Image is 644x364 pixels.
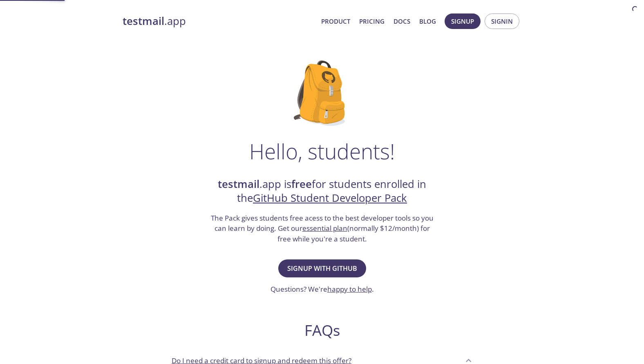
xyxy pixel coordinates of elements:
[123,14,315,28] a: testmail.app
[278,259,366,277] button: Signup with GitHub
[394,16,410,27] a: Docs
[218,177,259,191] strong: testmail
[294,60,351,126] img: github-student-backpack.png
[485,13,519,29] button: Signin
[445,13,481,29] button: Signup
[287,263,357,274] span: Signup with GitHub
[165,321,479,339] h2: FAQs
[359,16,385,27] a: Pricing
[321,16,350,27] a: Product
[302,223,347,233] a: essential plan
[291,177,312,191] strong: free
[210,213,434,244] h3: The Pack gives students free acess to the best developer tools so you can learn by doing. Get our...
[123,14,164,28] strong: testmail
[253,191,407,205] a: GitHub Student Developer Pack
[249,139,395,163] h1: Hello, students!
[491,16,513,27] span: Signin
[210,177,434,205] h2: .app is for students enrolled in the
[327,284,372,294] a: happy to help
[419,16,436,27] a: Blog
[451,16,474,27] span: Signup
[271,284,374,295] h3: Questions? We're .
